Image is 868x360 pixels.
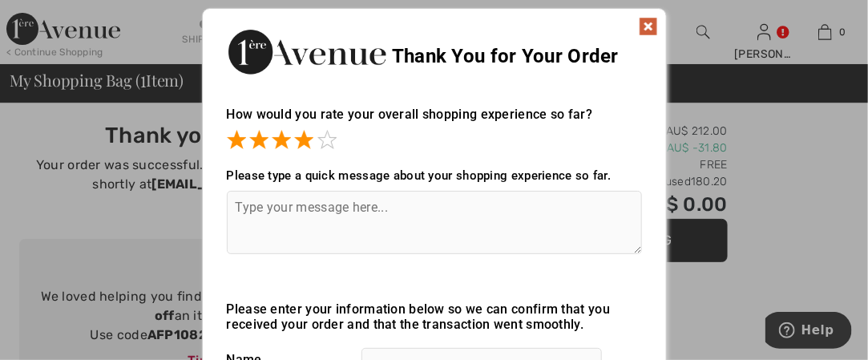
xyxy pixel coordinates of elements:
[36,11,69,26] span: Help
[227,301,642,332] div: Please enter your information below so we can confirm that you received your order and that the t...
[392,45,619,67] span: Thank You for Your Order
[227,168,642,183] div: Please type a quick message about your shopping experience so far.
[227,91,642,152] div: How would you rate your overall shopping experience so far?
[227,25,387,79] img: Thank You for Your Order
[639,17,658,36] img: x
